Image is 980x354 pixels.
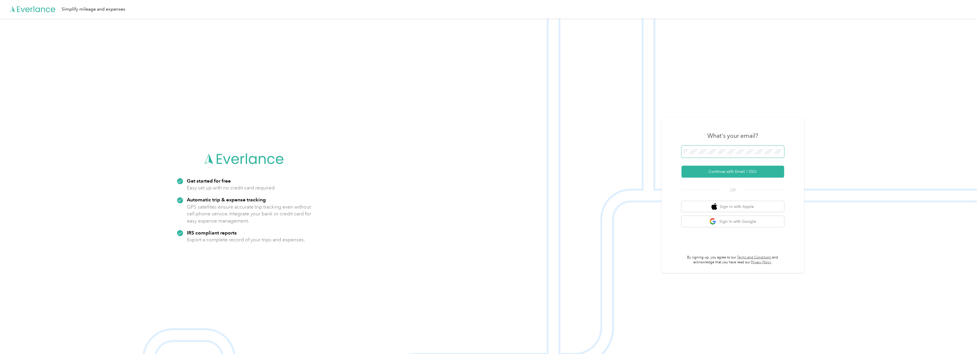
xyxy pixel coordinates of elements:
[712,203,717,210] img: apple logo
[62,6,125,13] div: Simplify mileage and expenses
[708,132,758,140] h3: What's your email?
[187,184,275,191] p: Easy set up with no credit card required
[187,178,231,184] strong: Get started for free
[187,230,237,236] strong: IRS compliant reports
[723,187,743,193] span: OR
[187,197,266,203] strong: Automatic trip & expense tracking
[737,255,772,260] a: Terms and Conditions
[751,260,772,264] a: Privacy Policy
[682,201,784,212] button: apple logoSign in with Apple
[682,166,784,178] button: Continue with Email / SSO
[682,216,784,227] button: google logoSign in with Google
[187,203,312,224] p: GPS satellites ensure accurate trip tracking even without cell phone service. Integrate your bank...
[187,236,305,243] p: Export a complete record of your trips and expenses.
[710,218,717,225] img: google logo
[682,255,784,265] p: By signing up, you agree to our and acknowledge that you have read our .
